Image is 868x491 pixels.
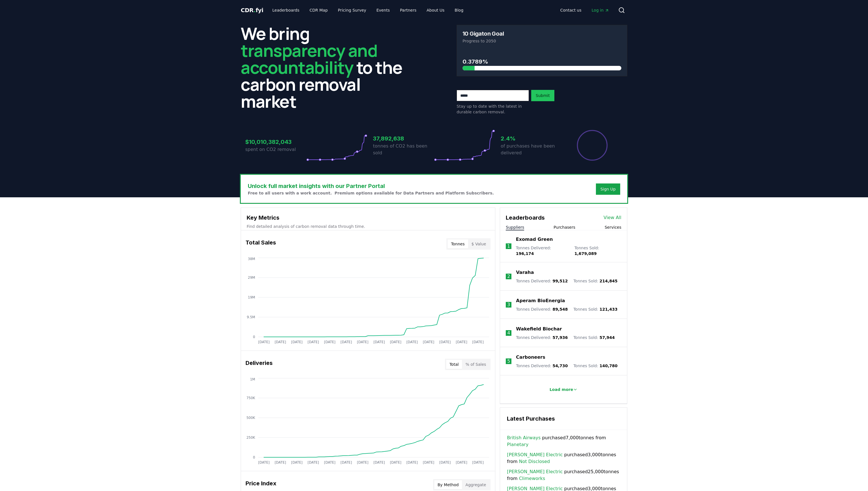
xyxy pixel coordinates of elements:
button: Load more [545,384,582,395]
tspan: [DATE] [439,340,451,344]
tspan: 19M [248,295,255,299]
a: Sign Up [600,186,616,192]
a: Not Disclosed [519,458,550,465]
tspan: 750K [246,396,255,400]
tspan: [DATE] [423,340,435,344]
div: Percentage of sales delivered [576,129,608,161]
span: 57,944 [600,335,615,340]
a: [PERSON_NAME] Electric [507,451,563,458]
p: of purchases have been delivered [501,143,562,156]
span: 121,433 [600,307,618,312]
a: Varaha [516,269,534,276]
button: Submit [531,90,554,101]
tspan: [DATE] [374,340,385,344]
a: Events [372,5,394,15]
tspan: 250K [246,436,255,440]
p: 4 [507,330,510,336]
a: Contact us [556,5,586,15]
h3: Price Index [246,479,276,490]
button: Aggregate [462,480,489,489]
tspan: [DATE] [390,460,402,464]
tspan: [DATE] [275,460,286,464]
tspan: [DATE] [291,460,303,464]
button: Purchasers [554,224,575,230]
tspan: [DATE] [472,460,484,464]
h3: 37,892,638 [373,134,434,143]
tspan: [DATE] [390,340,402,344]
tspan: [DATE] [258,340,270,344]
nav: Main [268,5,468,15]
h3: Total Sales [246,238,276,250]
p: Tonnes Sold : [573,278,617,284]
a: Pricing Survey [333,5,371,15]
a: Aperam BioEnergia [516,297,565,304]
a: Climeworks [519,475,545,482]
h3: 2.4% [501,134,562,143]
a: British Airways [507,434,541,441]
h3: Latest Purchases [507,414,620,423]
span: purchased 25,000 tonnes from [507,468,620,482]
p: Load more [550,387,573,392]
tspan: [DATE] [406,340,418,344]
h3: 0.3789% [463,57,621,66]
tspan: 1M [250,377,255,381]
button: $ Value [468,239,490,248]
h3: 10 Gigaton Goal [463,31,504,36]
p: 1 [507,243,510,250]
a: Exomad Green [516,236,553,243]
tspan: 0 [253,335,255,339]
p: Find detailed analysis of carbon removal data through time. [247,224,489,229]
p: Tonnes Delivered : [516,335,568,340]
p: Tonnes Delivered : [516,306,568,312]
button: By Method [434,480,462,489]
tspan: [DATE] [357,460,369,464]
tspan: 9.5M [247,315,255,319]
tspan: [DATE] [275,340,286,344]
tspan: [DATE] [456,460,467,464]
p: 2 [507,273,510,280]
tspan: [DATE] [374,460,385,464]
p: Tonnes Sold : [573,363,617,369]
h3: $10,010,382,043 [245,138,306,146]
tspan: [DATE] [340,460,352,464]
p: Tonnes Delivered : [516,278,568,284]
a: Leaderboards [268,5,304,15]
tspan: [DATE] [324,340,336,344]
button: Tonnes [448,239,468,248]
span: 54,730 [552,364,568,368]
a: View All [604,214,621,221]
h3: Deliveries [246,359,273,370]
p: Tonnes Sold : [573,306,617,312]
h3: Key Metrics [247,213,489,222]
tspan: [DATE] [472,340,484,344]
p: Tonnes Sold : [573,335,615,340]
span: 89,548 [552,307,568,312]
p: 3 [507,301,510,308]
p: Tonnes Delivered : [516,245,569,256]
a: Planetary [507,441,528,448]
a: Carboneers [516,354,545,361]
h2: We bring to the carbon removal market [241,25,411,110]
span: 99,512 [552,279,568,283]
tspan: [DATE] [308,340,319,344]
span: purchased 7,000 tonnes from [507,434,620,448]
button: % of Sales [462,360,489,369]
button: Services [605,224,621,230]
tspan: [DATE] [423,460,435,464]
a: Log in [587,5,614,15]
tspan: [DATE] [439,460,451,464]
tspan: [DATE] [406,460,418,464]
button: Sign Up [596,183,620,195]
span: 140,780 [600,364,618,368]
tspan: 38M [248,257,255,261]
p: Tonnes Delivered : [516,363,568,369]
tspan: 0 [253,455,255,459]
a: Wakefield Biochar [516,326,562,332]
p: tonnes of CO2 has been sold [373,143,434,156]
p: Stay up to date with the latest in durable carbon removal. [457,103,529,115]
button: Suppliers [506,224,524,230]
